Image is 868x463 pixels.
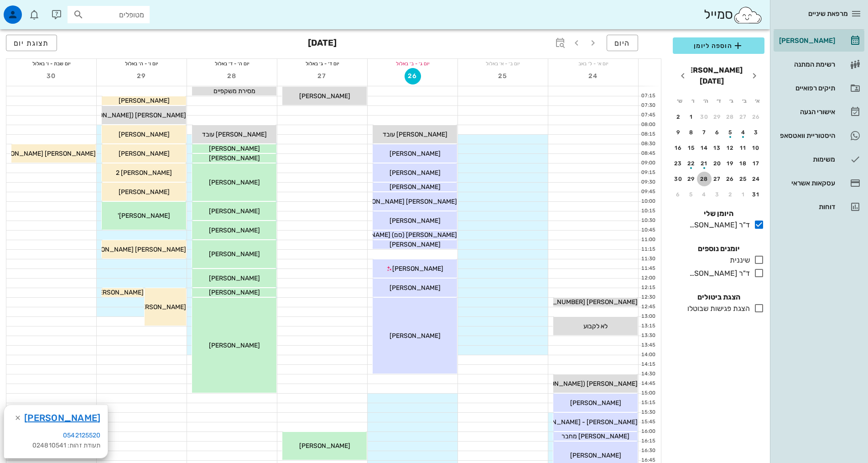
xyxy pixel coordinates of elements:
div: עסקאות אשראי [777,179,835,187]
button: 12 [723,141,738,155]
h4: הצגת ביטולים [673,292,764,303]
div: דוחות [777,203,835,210]
div: 14:45 [639,380,657,388]
div: משימות [777,156,835,163]
div: 28 [723,114,738,120]
div: 10:00 [639,198,657,205]
div: 15:00 [639,389,657,397]
div: 21 [697,160,712,167]
a: משימות [774,148,864,170]
button: 4 [736,125,751,140]
div: יום ב׳ - א׳ באלול [458,59,548,68]
span: [PERSON_NAME] [209,207,260,215]
span: [PERSON_NAME] [390,217,441,225]
button: הוספה ליומן [673,37,764,54]
div: אישורי הגעה [777,108,835,116]
div: 6 [671,191,686,198]
div: יום שבת - ו׳ באלול [6,59,96,68]
a: רשימת המתנה [774,53,864,75]
div: 13:45 [639,342,657,349]
div: 8 [684,129,699,136]
div: 09:45 [639,188,657,196]
button: 29 [684,172,699,186]
div: 14:00 [639,351,657,359]
a: [PERSON_NAME] [24,410,100,425]
div: 26 [723,176,738,182]
button: 30 [697,110,712,124]
img: SmileCloud logo [733,6,763,24]
div: 2 [723,191,738,198]
div: יום ד׳ - ג׳ באלול [277,59,367,68]
div: 11:15 [639,246,657,253]
th: ה׳ [700,93,712,109]
div: 13:15 [639,322,657,330]
span: לא לקבוע [583,322,608,330]
div: 13:00 [639,313,657,321]
div: 16:30 [639,447,657,455]
div: 9 [671,129,686,136]
div: 07:45 [639,111,657,119]
div: תיקים רפואיים [777,84,835,92]
a: אישורי הגעה [774,101,864,123]
button: 21 [697,156,712,171]
span: 26 [405,72,421,80]
th: ש׳ [674,93,686,109]
span: מסירת משקפיים [213,87,255,95]
div: יום ג׳ - ב׳ באלול [368,59,457,68]
button: 30 [671,172,686,186]
span: [PERSON_NAME] [119,188,170,196]
div: 14 [697,145,712,151]
button: 27 [314,68,331,84]
span: [PERSON_NAME] [299,92,350,100]
span: [PERSON_NAME] [390,150,441,158]
button: 24 [749,172,764,186]
div: 11:00 [639,236,657,244]
button: 18 [736,156,751,171]
div: סמייל [704,5,763,25]
h4: היומן שלי [673,208,764,219]
span: היום [614,39,630,47]
div: 08:30 [639,140,657,148]
button: 23 [671,156,686,171]
div: 7 [697,129,712,136]
a: 0542125520 [63,431,100,439]
button: 1 [684,110,699,124]
button: 26 [749,110,764,124]
div: 1 [684,114,699,120]
span: [PERSON_NAME] עובד [202,131,267,138]
div: 15:15 [639,399,657,407]
div: [PERSON_NAME] [777,37,835,44]
div: יום ו׳ - ה׳ באלול [97,59,187,68]
span: [PERSON_NAME]' [118,212,170,220]
span: [PERSON_NAME] [135,303,186,311]
span: [PERSON_NAME] - [PERSON_NAME] [530,418,638,426]
span: [PERSON_NAME] 2 [116,169,172,177]
button: 8 [684,125,699,140]
div: 09:30 [639,179,657,186]
button: 25 [736,172,751,186]
div: הצגת פגישות שבוטלו [684,303,750,314]
button: 27 [736,110,751,124]
div: 19 [723,160,738,167]
button: 15 [684,141,699,155]
div: 6 [710,129,725,136]
button: [PERSON_NAME][DATE] [677,61,746,90]
div: 22 [684,160,699,167]
div: 3 [710,191,725,198]
span: [PERSON_NAME] [390,169,441,177]
div: 12 [723,145,738,151]
div: 4 [736,129,751,136]
span: [PERSON_NAME] [93,289,144,296]
button: 25 [495,68,511,84]
div: שיננית [726,255,750,266]
span: [PERSON_NAME] [390,241,441,248]
span: [PERSON_NAME] [390,284,441,292]
div: 15 [684,145,699,151]
span: [PERSON_NAME] [209,342,260,349]
div: 11:30 [639,255,657,263]
button: 6 [671,187,686,202]
span: תג [27,7,32,13]
div: 13:30 [639,332,657,340]
div: 30 [671,176,686,182]
div: 16 [671,145,686,151]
